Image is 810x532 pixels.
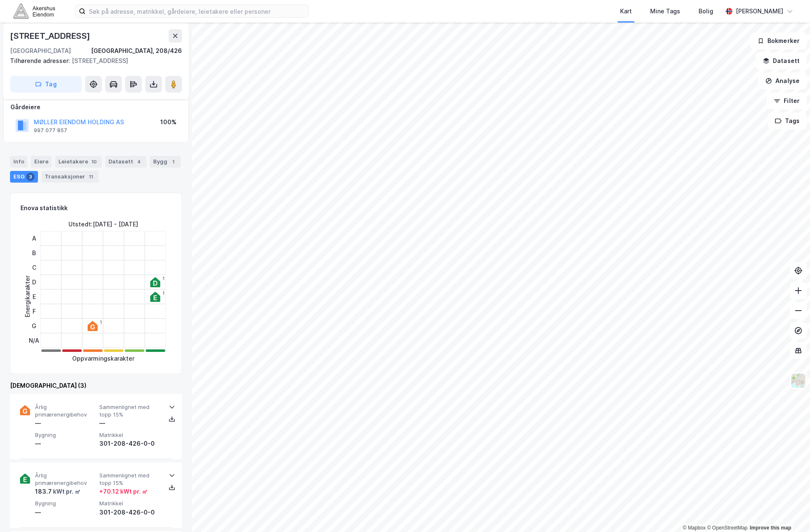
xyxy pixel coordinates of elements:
[768,492,810,532] iframe: Chat Widget
[750,33,807,49] button: Bokmerker
[707,525,747,531] a: OpenStreetMap
[29,231,39,246] div: A
[99,404,160,418] span: Sammenlignet med topp 15%
[758,73,807,89] button: Analyse
[99,418,160,428] div: —
[90,158,98,166] div: 10
[91,46,182,56] div: [GEOGRAPHIC_DATA], 208/426
[35,472,96,487] span: Årlig primærenergibehov
[31,156,52,168] div: Eiere
[29,289,39,304] div: E
[99,472,160,487] span: Sammenlignet med topp 15%
[41,171,98,183] div: Transaksjoner
[10,56,175,66] div: [STREET_ADDRESS]
[620,6,632,16] div: Kart
[23,276,33,317] div: Energikarakter
[35,439,96,449] div: —
[29,333,39,348] div: N/A
[20,203,68,213] div: Enova statistikk
[26,173,35,181] div: 3
[35,404,96,418] span: Årlig primærenergibehov
[10,76,82,93] button: Tag
[699,6,713,16] div: Bolig
[52,487,81,497] div: kWt pr. ㎡
[135,158,143,166] div: 4
[10,102,182,112] div: Gårdeiere
[10,156,28,168] div: Info
[10,381,182,391] div: [DEMOGRAPHIC_DATA] (3)
[87,173,95,181] div: 11
[29,246,39,260] div: B
[86,5,308,18] input: Søk på adresse, matrikkel, gårdeiere, leietakere eller personer
[99,432,160,439] span: Matrikkel
[100,320,102,325] div: 1
[35,507,96,517] div: —
[68,219,138,229] div: Utstedt : [DATE] - [DATE]
[10,29,92,43] div: [STREET_ADDRESS]
[10,171,38,183] div: ESG
[767,93,807,109] button: Filter
[10,57,72,64] span: Tilhørende adresser:
[736,6,783,16] div: [PERSON_NAME]
[35,487,81,497] div: 183.7
[768,113,807,129] button: Tags
[29,275,39,289] div: D
[29,319,39,333] div: G
[162,291,164,296] div: 1
[756,53,807,69] button: Datasett
[650,6,680,16] div: Mine Tags
[55,156,102,168] div: Leietakere
[72,354,134,364] div: Oppvarmingskarakter
[683,525,706,531] a: Mapbox
[29,304,39,319] div: F
[29,260,39,275] div: C
[162,276,164,281] div: 1
[99,439,160,449] div: 301-208-426-0-0
[13,4,55,18] img: akershus-eiendom-logo.9091f326c980b4bce74ccdd9f866810c.svg
[790,373,806,389] img: Z
[34,127,67,134] div: 997 077 857
[99,500,160,507] span: Matrikkel
[768,492,810,532] div: Kontrollprogram for chat
[105,156,146,168] div: Datasett
[10,46,71,56] div: [GEOGRAPHIC_DATA]
[169,158,177,166] div: 1
[35,432,96,439] span: Bygning
[35,418,96,428] div: —
[99,487,148,497] div: + 70.12 kWt pr. ㎡
[750,525,791,531] a: Improve this map
[160,117,177,127] div: 100%
[150,156,181,168] div: Bygg
[99,507,160,517] div: 301-208-426-0-0
[35,500,96,507] span: Bygning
